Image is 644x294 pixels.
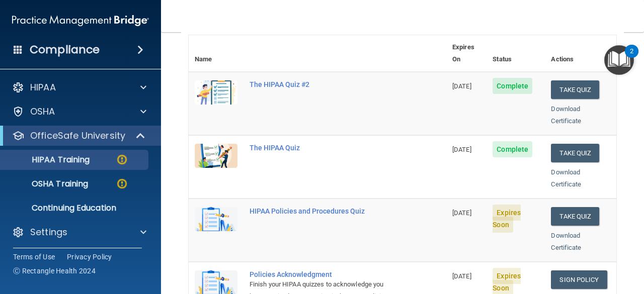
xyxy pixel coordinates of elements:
a: Sign Policy [551,270,607,289]
div: Policies Acknowledgment [250,270,396,278]
button: Take Quiz [551,144,599,162]
a: Privacy Policy [67,252,112,262]
img: PMB logo [12,11,149,31]
iframe: To enrich screen reader interactions, please activate Accessibility in Grammarly extension settings [594,225,632,263]
div: The HIPAA Quiz [250,144,396,152]
div: The HIPAA Quiz #2 [250,80,396,88]
span: Expires Soon [493,205,521,233]
div: HIPAA Policies and Procedures Quiz [250,207,396,215]
h4: Compliance [30,43,100,57]
th: Actions [545,35,616,72]
p: HIPAA Training [7,155,90,165]
a: Settings [12,226,146,238]
p: Continuing Education [7,203,144,213]
span: Complete [493,141,532,157]
a: Download Certificate [551,232,581,251]
a: HIPAA [12,81,146,93]
span: Ⓒ Rectangle Health 2024 [13,266,96,276]
button: Open Resource Center, 2 new notifications [604,45,634,75]
p: Settings [30,226,67,238]
span: [DATE] [452,272,471,280]
p: OfficeSafe University [30,130,125,142]
img: warning-circle.0cc9ac19.png [116,177,128,190]
div: 2 [630,51,633,64]
th: Expires On [446,35,487,72]
button: Take Quiz [551,80,599,99]
a: Terms of Use [13,252,55,262]
a: Download Certificate [551,105,581,125]
span: [DATE] [452,82,471,90]
p: OSHA Training [7,179,88,189]
button: Take Quiz [551,207,599,226]
a: OSHA [12,106,146,118]
a: Download Certificate [551,168,581,188]
img: warning-circle.0cc9ac19.png [116,153,128,166]
p: OSHA [30,106,55,118]
span: [DATE] [452,146,471,153]
p: HIPAA [30,81,56,93]
span: [DATE] [452,209,471,217]
a: OfficeSafe University [12,130,146,142]
th: Name [189,35,244,72]
span: Complete [493,78,532,94]
th: Status [487,35,545,72]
